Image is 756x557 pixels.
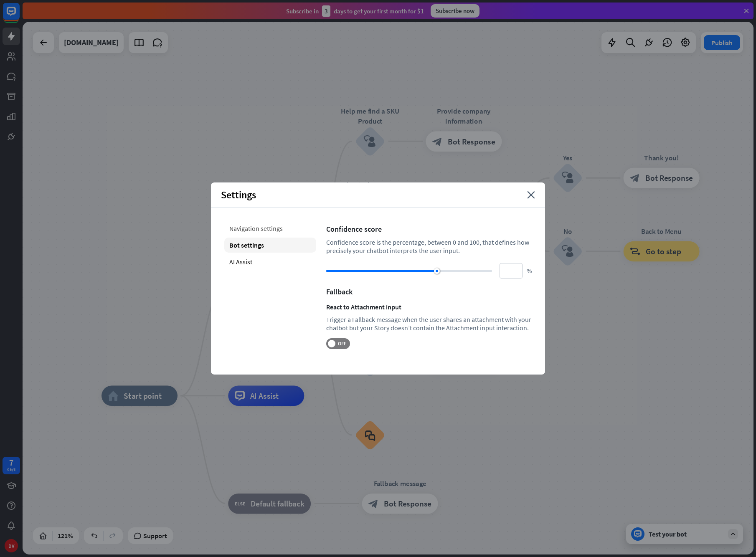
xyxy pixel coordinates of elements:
[432,136,442,146] i: block_bot_response
[704,35,740,50] button: Publish
[630,246,640,256] i: block_goto
[108,391,119,401] i: home_2
[562,172,574,184] i: block_user_input
[616,226,707,236] div: Back to Menu
[124,391,162,401] span: Start point
[527,267,532,275] span: %
[326,287,532,296] div: Fallback
[448,136,495,146] span: Bot Response
[364,135,376,147] i: block_user_input
[326,303,532,311] div: React to Attachment input
[7,3,32,28] button: Open LiveChat chat widget
[527,191,535,199] i: close
[537,226,598,236] div: No
[64,32,119,53] div: chooch.com
[250,391,279,401] span: AI Assist
[221,188,256,201] span: Settings
[224,238,316,253] div: Bot settings
[7,466,15,472] div: days
[9,459,13,466] div: 7
[537,152,598,162] div: Yes
[55,529,76,542] div: 121%
[143,529,167,542] span: Support
[431,4,479,18] div: Subscribe now
[354,478,445,488] div: Fallback message
[326,315,532,332] div: Trigger a Fallback message when the user shares an attachment with your chatbot but your Story do...
[224,254,316,269] div: AI Assist
[322,5,330,17] div: 3
[616,152,707,162] div: Thank you!
[384,498,431,508] span: Bot Response
[646,246,681,256] span: Go to step
[418,106,509,126] div: Provide company information
[562,245,574,257] i: block_user_input
[286,5,424,17] div: Subscribe in days to get your first month for $1
[251,498,304,508] span: Default fallback
[5,539,18,552] div: DV
[3,457,20,474] a: 7 days
[649,530,724,538] div: Test your bot
[340,106,401,126] div: Help me find a SKU Product
[326,238,532,255] div: Confidence score is the percentage, between 0 and 100, that defines how precisely your chatbot in...
[326,224,532,234] div: Confidence score
[645,173,693,183] span: Bot Response
[630,173,640,183] i: block_bot_response
[368,498,378,508] i: block_bot_response
[365,429,375,441] i: block_faq
[340,179,401,200] div: What is the current fullness of an Item?
[224,221,316,236] div: Navigation settings
[235,498,245,508] i: block_fallback
[335,340,348,347] span: OFF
